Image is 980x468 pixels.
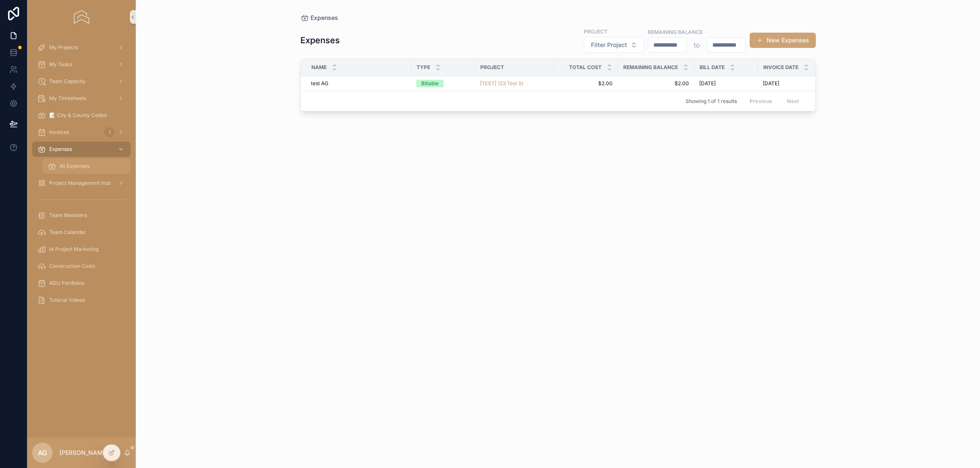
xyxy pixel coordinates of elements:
[32,74,131,89] a: Team Capacity
[569,64,602,71] span: Total Cost
[32,142,131,157] a: Expenses
[49,95,86,102] span: My Timesheets
[763,80,779,87] span: [DATE]
[763,80,816,87] a: [DATE]
[32,259,131,274] a: Construction Costs
[49,61,72,68] span: My Tasks
[49,129,69,136] span: Invoices
[59,448,108,457] p: [PERSON_NAME]
[27,34,136,437] div: scrollable content
[32,242,131,257] a: IA Project Marketing
[480,80,549,87] a: [TEST] 123 Test St
[694,40,700,50] p: to
[49,280,84,287] span: ADU Portfolios
[49,246,98,253] span: IA Project Marketing
[49,78,86,85] span: Team Capacity
[49,180,111,187] span: Project Management Hub
[32,125,131,140] a: Invoices1
[416,80,470,87] a: Billable
[763,64,798,71] span: Invoice Date
[49,263,95,270] span: Construction Costs
[591,41,627,49] span: Filter Project
[311,64,327,71] span: Name
[480,80,524,87] a: [TEST] 123 Test St
[417,64,430,71] span: Type
[104,127,115,137] div: 1
[699,80,716,87] span: [DATE]
[584,28,608,35] label: Project
[421,80,439,87] div: Billable
[623,80,689,87] a: $2.00
[480,64,504,71] span: Project
[49,297,85,304] span: Tutorial Videos
[32,276,131,291] a: ADU Portfolios
[32,208,131,223] a: Team Members
[559,80,613,87] a: $2.00
[311,80,406,87] a: test AG
[686,98,737,105] span: Showing 1 of 1 results
[311,14,338,22] span: Expenses
[623,64,678,71] span: Remaining Balance
[32,40,131,55] a: My Projects
[49,44,78,51] span: My Projects
[32,175,131,191] a: Project Management Hub
[300,34,340,46] h1: Expenses
[32,225,131,240] a: Team Calendar
[49,112,106,119] span: 📝 City & County Codes
[32,108,131,123] a: 📝 City & County Codes
[311,80,328,87] span: test AG
[32,292,131,308] a: Tutorial Videos
[750,33,816,48] button: New Expenses
[584,37,644,53] button: Select Button
[49,229,86,236] span: Team Calendar
[32,91,131,106] a: My Timesheets
[42,159,131,174] a: All Expenses
[700,64,725,71] span: Bill Date
[300,14,338,22] a: Expenses
[38,448,47,458] span: AG
[699,80,753,87] a: [DATE]
[49,146,72,153] span: Expenses
[49,212,87,219] span: Team Members
[648,28,703,36] label: Remaining Balance
[59,163,90,170] span: All Expenses
[32,57,131,72] a: My Tasks
[74,10,89,24] img: App logo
